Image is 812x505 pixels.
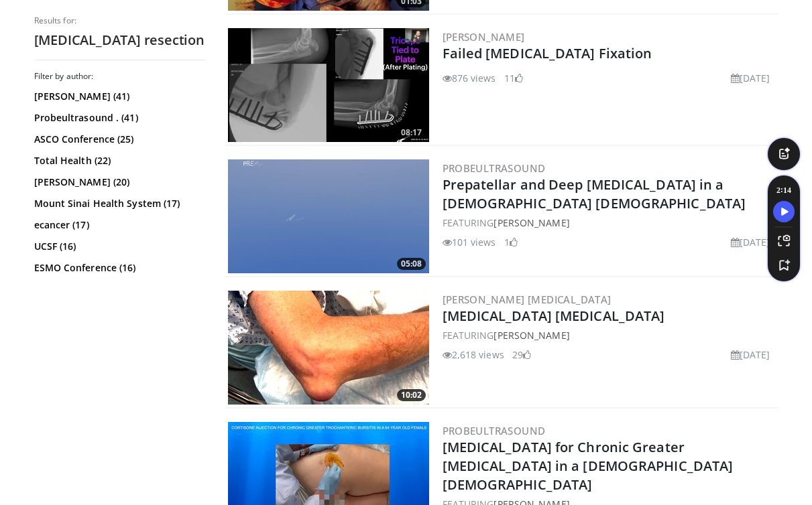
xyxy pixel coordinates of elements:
[443,293,612,306] a: [PERSON_NAME] [MEDICAL_DATA]
[228,159,429,273] a: 05:08
[228,291,429,405] img: 4604ab6c-fa95-4833-9a8b-45f7116a0c55.300x170_q85_crop-smart_upscale.jpg
[504,71,523,85] li: 11
[443,30,525,44] a: [PERSON_NAME]
[34,71,205,82] h3: Filter by author:
[228,28,429,142] img: a8e584a2-f63c-49d7-9078-06eb812b26ff.300x170_q85_crop-smart_upscale.jpg
[443,424,546,437] a: Probeultrasound
[443,235,496,249] li: 101 views
[443,438,734,494] a: [MEDICAL_DATA] for Chronic Greater [MEDICAL_DATA] in a [DEMOGRAPHIC_DATA] [DEMOGRAPHIC_DATA]
[397,258,426,270] span: 05:08
[443,307,665,325] a: [MEDICAL_DATA] [MEDICAL_DATA]
[443,175,746,212] a: Prepatellar and Deep [MEDICAL_DATA] in a [DEMOGRAPHIC_DATA] [DEMOGRAPHIC_DATA]
[228,291,429,405] a: 10:02
[34,15,205,26] p: Results for:
[34,111,202,125] a: Probeultrasound . (41)
[731,348,770,362] li: [DATE]
[34,175,202,189] a: [PERSON_NAME] (20)
[34,197,202,210] a: Mount Sinai Health System (17)
[443,44,652,62] a: Failed [MEDICAL_DATA] Fixation
[34,31,205,49] h2: [MEDICAL_DATA] resection
[34,154,202,167] a: Total Health (22)
[512,348,531,362] li: 29
[443,348,504,362] li: 2,618 views
[504,235,518,249] li: 1
[731,71,770,85] li: [DATE]
[34,133,202,146] a: ASCO Conference (25)
[731,235,770,249] li: [DATE]
[228,28,429,142] a: 08:17
[34,240,202,253] a: UCSF (16)
[443,216,776,230] div: FEATURING
[494,216,569,229] a: [PERSON_NAME]
[34,261,202,275] a: ESMO Conference (16)
[397,389,426,401] span: 10:02
[443,161,546,175] a: Probeultrasound
[34,218,202,232] a: ecancer (17)
[443,71,496,85] li: 876 views
[34,90,202,103] a: [PERSON_NAME] (41)
[494,329,569,342] a: [PERSON_NAME]
[443,328,776,342] div: FEATURING
[228,159,429,273] img: 0930beac-e021-4a95-8299-75fd83c77852.300x170_q85_crop-smart_upscale.jpg
[397,127,426,139] span: 08:17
